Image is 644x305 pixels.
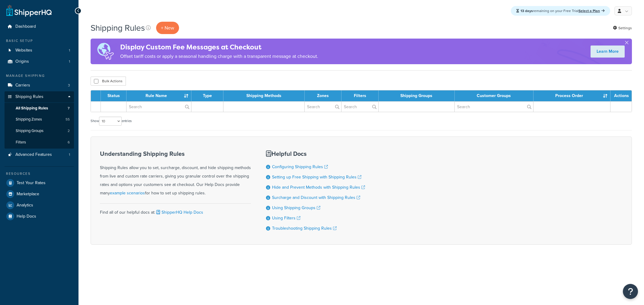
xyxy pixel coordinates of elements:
span: 55 [66,117,70,122]
span: 6 [68,140,70,145]
a: Select a Plan [578,8,605,14]
th: Status [101,90,127,101]
input: Search [455,102,533,112]
a: Help Docs [5,211,74,222]
div: Shipping Rules allow you to set, surcharge, discount, and hide shipping methods from live and cus... [100,150,251,197]
a: Dashboard [5,21,74,32]
li: Shipping Groups [5,125,74,137]
a: Origins 1 [5,56,74,67]
div: remaining on your Free Trial [511,6,610,16]
input: Search [127,102,191,112]
input: Search [341,102,378,112]
a: All Shipping Rules 7 [5,103,74,114]
div: Manage Shipping [5,73,74,78]
li: Origins [5,56,74,67]
th: Filters [341,90,379,101]
a: Using Filters [272,215,300,221]
a: Troubleshooting Shipping Rules [272,225,337,231]
span: 1 [69,48,70,53]
span: Shipping Zones [16,117,42,122]
span: Test Your Rates [17,181,46,186]
span: Origins [15,59,29,64]
div: Resources [5,171,74,176]
a: Advanced Features 1 [5,149,74,160]
span: Filters [16,140,26,145]
img: duties-banner-06bc72dcb5fe05cb3f9472aba00be2ae8eb53ab6f0d8bb03d382ba314ac3c341.png [91,39,120,64]
button: Open Resource Center [623,284,638,299]
select: Showentries [99,117,122,126]
a: Analytics [5,200,74,211]
a: Surcharge and Discount with Shipping Rules [272,194,360,201]
a: Shipping Rules [5,91,74,102]
li: Advanced Features [5,149,74,160]
h4: Display Custom Fee Messages at Checkout [120,42,318,52]
th: Zones [305,90,341,101]
p: Offset tariff costs or apply a seasonal handling charge with a transparent message at checkout. [120,52,318,61]
span: Dashboard [15,24,36,29]
a: Shipping Groups 2 [5,125,74,137]
a: Settings [613,24,632,32]
li: All Shipping Rules [5,103,74,114]
h3: Helpful Docs [266,150,365,157]
th: Type [191,90,223,101]
a: Setting up Free Shipping with Shipping Rules [272,174,361,180]
th: Customer Groups [455,90,533,101]
li: Websites [5,45,74,56]
span: Advanced Features [15,152,52,157]
a: example scenarios [110,190,145,196]
a: Learn More [591,46,625,58]
a: Test Your Rates [5,178,74,188]
input: Search [305,102,341,112]
span: 1 [69,59,70,64]
span: Shipping Groups [16,128,43,134]
span: Help Docs [17,214,36,219]
a: Configuring Shipping Rules [272,164,328,170]
a: Filters 6 [5,137,74,148]
a: Carriers 3 [5,80,74,91]
span: All Shipping Rules [16,106,48,111]
a: Websites 1 [5,45,74,56]
span: Analytics [17,203,33,208]
strong: 13 days [521,8,533,14]
a: ShipperHQ Home [6,5,52,17]
span: 7 [68,106,70,111]
th: Shipping Methods [223,90,305,101]
div: Basic Setup [5,38,74,43]
a: Shipping Zones 55 [5,114,74,125]
p: + New [156,22,179,34]
li: Shipping Rules [5,91,74,149]
span: 1 [69,152,70,157]
span: Websites [15,48,32,53]
span: Carriers [15,83,30,88]
th: Actions [610,90,632,101]
a: ShipperHQ Help Docs [155,209,203,215]
li: Shipping Zones [5,114,74,125]
h1: Shipping Rules [91,22,145,34]
th: Process Order [533,90,610,101]
th: Shipping Groups [379,90,454,101]
th: Rule Name [127,90,191,101]
span: Shipping Rules [15,94,43,99]
h3: Understanding Shipping Rules [100,150,251,157]
a: Marketplace [5,189,74,200]
span: Marketplace [17,192,39,197]
a: Hide and Prevent Methods with Shipping Rules [272,184,365,190]
label: Show entries [91,117,132,126]
button: Bulk Actions [91,77,126,86]
span: 2 [68,128,70,134]
li: Filters [5,137,74,148]
a: Using Shipping Groups [272,205,320,211]
div: Find all of our helpful docs at: [100,203,251,217]
span: 3 [68,83,70,88]
li: Carriers [5,80,74,91]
